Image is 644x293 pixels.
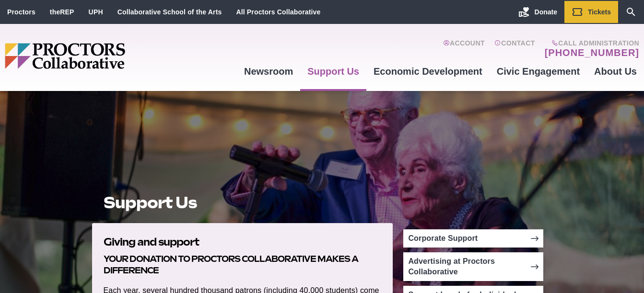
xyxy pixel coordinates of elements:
[104,193,382,212] h1: Support Us
[588,8,611,16] span: Tickets
[237,58,300,84] a: Newsroom
[5,43,199,69] img: Proctors logo
[494,39,535,58] a: Contact
[490,58,587,84] a: Civic Engagement
[236,8,320,16] a: All Proctors Collaborative
[50,8,74,16] a: theREP
[587,58,644,84] a: About Us
[366,58,490,84] a: Economic Development
[7,8,35,16] a: Proctors
[104,253,382,276] h3: Your donation to Proctors Collaborative makes a difference
[545,47,639,58] a: [PHONE_NUMBER]
[511,1,564,23] a: Donate
[535,8,557,16] span: Donate
[89,8,103,16] a: UPH
[403,229,543,248] a: Corporate Support
[443,39,485,58] a: Account
[403,252,543,281] a: Advertising at Proctors Collaborative
[542,39,639,47] span: Call Administration
[300,58,366,84] a: Support Us
[618,1,644,23] a: Search
[104,235,382,249] h2: Giving and support
[117,8,222,16] a: Collaborative School of the Arts
[564,1,618,23] a: Tickets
